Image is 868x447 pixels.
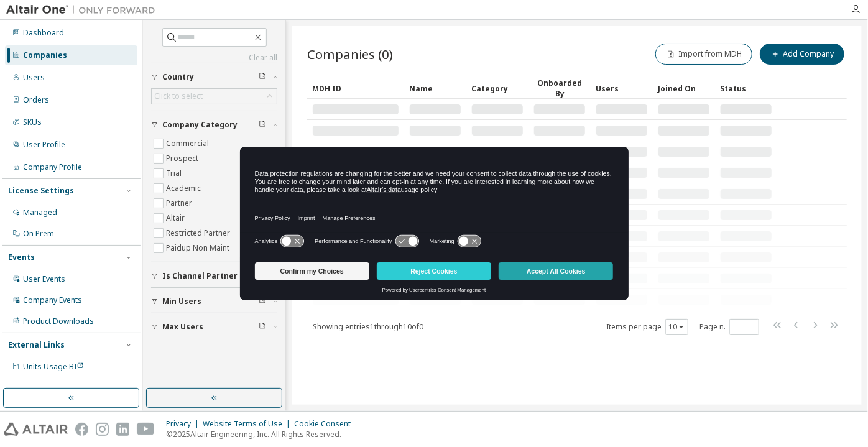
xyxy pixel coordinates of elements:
[471,78,524,98] div: Category
[151,262,277,290] button: Is Channel Partner
[162,271,238,281] span: Is Channel Partner
[154,91,203,101] div: Click to select
[259,120,266,130] span: Clear filter
[23,295,82,305] div: Company Events
[312,78,399,98] div: MDH ID
[8,252,35,262] div: Events
[162,297,201,306] span: Min Users
[307,45,393,63] span: Companies (0)
[533,78,586,99] div: Onboarded By
[137,423,155,436] img: youtube.svg
[23,118,42,127] div: SKUs
[166,196,195,211] label: Partner
[658,78,710,98] div: Joined On
[151,111,277,139] button: Company Category
[166,166,184,181] label: Trial
[259,297,266,306] span: Clear filter
[4,423,68,436] img: altair_logo.svg
[162,72,194,82] span: Country
[151,53,277,63] a: Clear all
[668,322,685,332] button: 10
[23,361,84,372] span: Units Usage BI
[166,241,232,256] label: Paidup Non Maint
[166,419,203,429] div: Privacy
[294,419,358,429] div: Cookie Consent
[259,322,266,332] span: Clear filter
[162,322,203,332] span: Max Users
[23,140,65,150] div: User Profile
[655,44,752,65] button: Import from MDH
[23,208,57,218] div: Managed
[203,419,294,429] div: Website Terms of Use
[6,4,162,16] img: Altair One
[166,181,203,196] label: Academic
[166,151,201,166] label: Prospect
[151,288,277,315] button: Min Users
[23,316,94,326] div: Product Downloads
[96,423,109,436] img: instagram.svg
[596,78,648,98] div: Users
[8,340,65,350] div: External Links
[23,28,64,38] div: Dashboard
[166,226,233,241] label: Restricted Partner
[162,120,238,130] span: Company Category
[23,229,54,239] div: On Prem
[8,186,74,196] div: License Settings
[23,73,45,83] div: Users
[699,319,759,335] span: Page n.
[23,50,67,60] div: Companies
[23,274,65,284] div: User Events
[23,162,82,172] div: Company Profile
[166,211,187,226] label: Altair
[313,321,423,332] span: Showing entries 1 through 10 of 0
[152,89,277,104] div: Click to select
[166,429,358,440] p: © 2025 Altair Engineering, Inc. All Rights Reserved.
[116,423,129,436] img: linkedin.svg
[75,423,88,436] img: facebook.svg
[23,95,49,105] div: Orders
[606,319,688,335] span: Items per page
[166,136,211,151] label: Commercial
[760,44,844,65] button: Add Company
[259,72,266,82] span: Clear filter
[409,78,461,98] div: Name
[720,78,772,98] div: Status
[151,63,277,91] button: Country
[151,313,277,341] button: Max Users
